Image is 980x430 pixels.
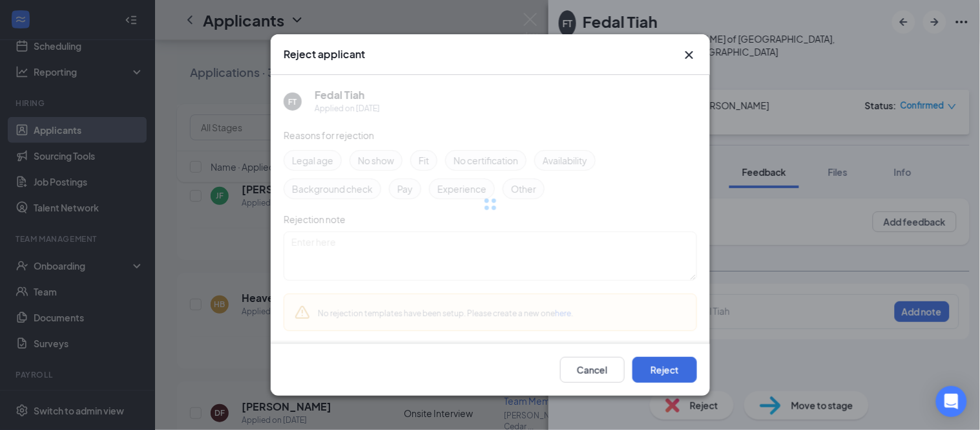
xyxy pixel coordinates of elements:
[682,47,697,63] svg: Cross
[560,357,625,383] button: Cancel
[936,386,967,417] div: Open Intercom Messenger
[682,47,697,63] button: Close
[632,357,697,383] button: Reject
[284,47,365,61] h3: Reject applicant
